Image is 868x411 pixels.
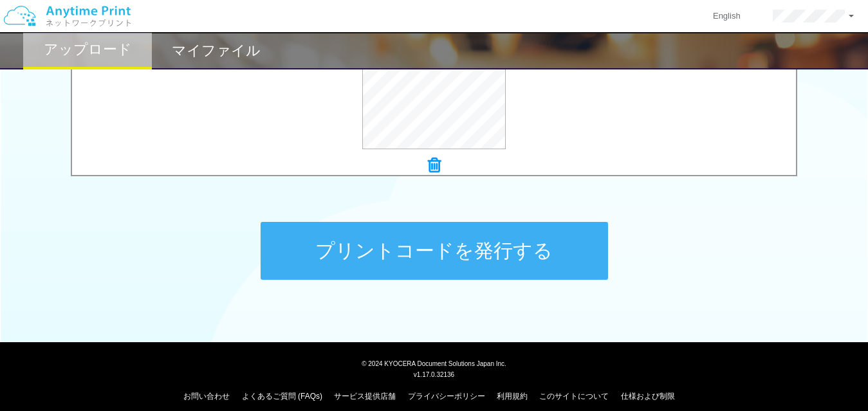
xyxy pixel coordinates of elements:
span: © 2024 KYOCERA Document Solutions Japan Inc. [362,359,506,367]
a: 利用規約 [497,392,528,401]
button: プリントコードを発行する [261,222,608,280]
span: v1.17.0.32136 [414,370,454,378]
a: よくあるご質問 (FAQs) [242,392,322,401]
a: サービス提供店舗 [334,392,396,401]
a: プライバシーポリシー [408,392,485,401]
a: お問い合わせ [183,392,230,401]
h2: マイファイル [172,43,261,59]
h2: アップロード [44,42,132,57]
a: 仕様および制限 [621,392,675,401]
a: このサイトについて [539,392,609,401]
